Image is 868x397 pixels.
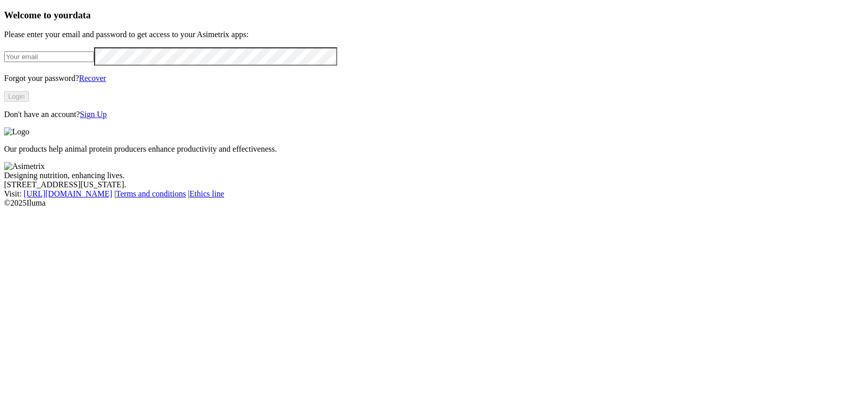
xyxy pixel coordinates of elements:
[24,189,112,198] a: [URL][DOMAIN_NAME]
[4,171,864,180] div: Designing nutrition, enhancing lives.
[4,10,864,21] h3: Welcome to your
[4,180,864,189] div: [STREET_ADDRESS][US_STATE].
[80,110,107,119] a: Sign Up
[4,30,864,39] p: Please enter your email and password to get access to your Asimetrix apps:
[4,110,864,119] p: Don't have an account?
[4,162,45,171] img: Asimetrix
[4,189,864,198] div: Visit : | |
[4,127,29,136] img: Logo
[4,91,29,102] button: Login
[190,189,224,198] a: Ethics line
[4,74,864,83] p: Forgot your password?
[73,10,91,20] span: data
[4,145,864,154] p: Our products help animal protein producers enhance productivity and effectiveness.
[79,74,106,82] a: Recover
[4,51,94,62] input: Your email
[116,189,186,198] a: Terms and conditions
[4,198,864,208] div: © 2025 Iluma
